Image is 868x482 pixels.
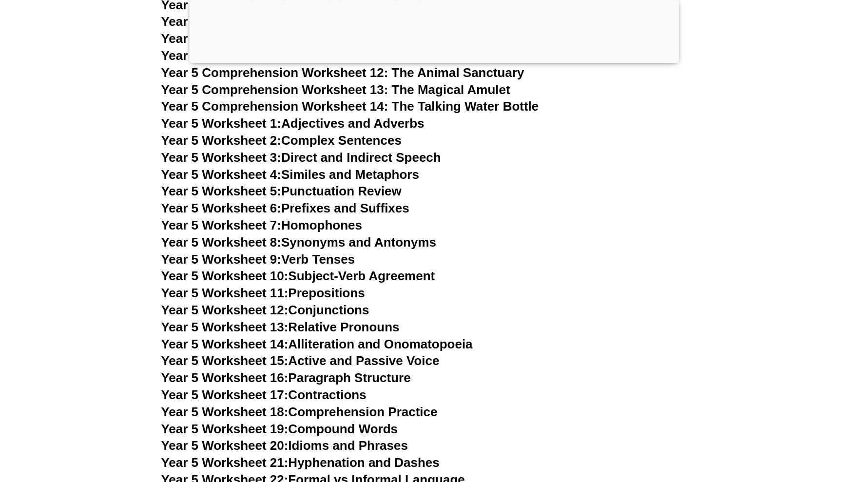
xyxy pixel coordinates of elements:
[161,167,420,182] a: Year 5 Worksheet 4:Similes and Metaphors
[161,201,282,215] span: Year 5 Worksheet 6:
[161,133,282,148] span: Year 5 Worksheet 2:
[161,286,289,300] span: Year 5 Worksheet 11:
[161,337,473,351] a: Year 5 Worksheet 14:Alliteration and Onomatopoeia
[161,303,289,317] span: Year 5 Worksheet 12:
[161,31,490,46] a: Year 5 Comprehension Worksheet 10: The Secret Door
[161,235,282,250] span: Year 5 Worksheet 8:
[161,235,437,250] a: Year 5 Worksheet 8:Synonyms and Antonyms
[161,201,409,215] a: Year 5 Worksheet 6:Prefixes and Suffixes
[161,116,282,131] span: Year 5 Worksheet 1:
[161,405,438,419] a: Year 5 Worksheet 18:Comprehension Practice
[161,150,282,165] span: Year 5 Worksheet 3:
[161,82,510,97] a: Year 5 Comprehension Worksheet 13: The Magical Amulet
[161,422,289,436] span: Year 5 Worksheet 19:
[161,370,289,385] span: Year 5 Worksheet 16:
[161,269,289,283] span: Year 5 Worksheet 10:
[161,422,398,436] a: Year 5 Worksheet 19:Compound Words
[161,337,289,351] span: Year 5 Worksheet 14:
[161,252,282,267] span: Year 5 Worksheet 9:
[161,252,355,267] a: Year 5 Worksheet 9:Verb Tenses
[161,405,289,419] span: Year 5 Worksheet 18:
[161,370,411,385] a: Year 5 Worksheet 16:Paragraph Structure
[161,387,289,402] span: Year 5 Worksheet 17:
[161,14,524,29] a: Year 5 Comprehension Worksheet 9: The Magical Music Box
[161,65,524,80] a: Year 5 Comprehension Worksheet 12: The Animal Sanctuary
[161,438,408,453] a: Year 5 Worksheet 20:Idioms and Phrases
[161,353,289,368] span: Year 5 Worksheet 15:
[161,150,441,165] a: Year 5 Worksheet 3:Direct and Indirect Speech
[161,184,402,198] a: Year 5 Worksheet 5:Punctuation Review
[161,48,590,63] a: Year 5 Comprehension Worksheet 11: The Mystery of the Missing Book
[161,320,289,334] span: Year 5 Worksheet 13:
[161,167,282,182] span: Year 5 Worksheet 4:
[161,184,282,198] span: Year 5 Worksheet 5:
[161,387,366,402] a: Year 5 Worksheet 17:Contractions
[161,133,402,148] a: Year 5 Worksheet 2:Complex Sentences
[161,99,539,114] a: Year 5 Comprehension Worksheet 14: The Talking Water Bottle
[161,320,400,334] a: Year 5 Worksheet 13:Relative Pronouns
[706,372,868,482] iframe: Chat Widget
[161,218,282,232] span: Year 5 Worksheet 7:
[161,286,365,300] a: Year 5 Worksheet 11:Prepositions
[161,455,289,470] span: Year 5 Worksheet 21:
[161,455,440,470] a: Year 5 Worksheet 21:Hyphenation and Dashes
[161,218,363,232] a: Year 5 Worksheet 7:Homophones
[161,353,440,368] a: Year 5 Worksheet 15:Active and Passive Voice
[161,269,435,283] a: Year 5 Worksheet 10:Subject-Verb Agreement
[161,116,424,131] a: Year 5 Worksheet 1:Adjectives and Adverbs
[161,438,289,453] span: Year 5 Worksheet 20:
[161,303,369,317] a: Year 5 Worksheet 12:Conjunctions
